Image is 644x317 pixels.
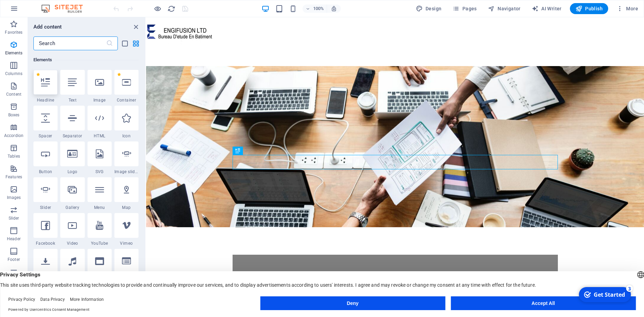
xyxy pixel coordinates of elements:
[616,5,638,12] span: More
[60,70,84,103] div: Text
[5,71,22,76] p: Columns
[88,241,112,246] span: YouTube
[117,73,121,76] span: Remove from favorites
[413,3,444,14] button: Design
[40,4,91,13] img: Editor Logo
[88,249,112,282] div: Iframe
[167,4,175,13] button: reload
[488,5,521,12] span: Navigator
[153,4,162,13] button: Click here to leave preview mode and continue editing
[5,50,23,56] p: Elements
[33,56,139,64] h6: Elements
[88,106,112,139] div: HTML
[114,249,139,282] div: Privacy
[114,106,139,139] div: Icon
[570,3,608,14] button: Publish
[114,70,139,103] div: Container
[60,205,84,210] span: Gallery
[88,133,112,139] span: HTML
[114,169,139,175] span: Image slider
[33,133,58,139] span: Spacer
[60,97,84,103] span: Text
[60,169,84,175] span: Logo
[614,3,641,14] button: More
[60,141,84,175] div: Logo
[33,97,58,103] span: Headline
[6,174,22,180] p: Features
[88,70,112,103] div: Image
[114,205,139,210] span: Map
[416,5,442,12] span: Design
[5,30,22,35] p: Favorites
[114,141,139,175] div: Image slider
[8,154,20,159] p: Tables
[33,213,58,246] div: Facebook
[33,106,58,139] div: Spacer
[114,177,139,210] div: Map
[4,133,23,138] p: Accordion
[7,236,21,242] p: Header
[6,92,21,97] p: Content
[33,141,58,175] div: Button
[33,205,58,210] span: Slider
[413,3,444,14] div: Design (Ctrl+Alt+Y)
[121,39,129,47] button: list-view
[33,36,106,50] input: Search
[114,213,139,246] div: Vimeo
[7,195,21,200] p: Images
[114,241,139,246] span: Vimeo
[88,141,112,175] div: SVG
[114,133,139,139] span: Icon
[167,5,175,13] i: Reload page
[9,215,19,221] p: Slider
[4,3,56,18] div: Get Started 3 items remaining, 40% complete
[132,23,140,31] button: close panel
[450,3,479,14] button: Pages
[33,241,58,246] span: Facebook
[88,213,112,246] div: YouTube
[51,1,58,8] div: 3
[33,23,62,31] h6: Add content
[313,4,324,13] h6: 100%
[33,249,58,282] div: Document
[331,6,337,12] i: On resize automatically adjust zoom level to fit chosen device.
[303,4,327,13] button: 100%
[88,97,112,103] span: Image
[60,106,84,139] div: Separator
[60,133,84,139] span: Separator
[60,249,84,282] div: Audio
[485,3,523,14] button: Navigator
[575,5,603,12] span: Publish
[33,177,58,210] div: Slider
[529,3,564,14] button: AI Writer
[114,97,139,103] span: Container
[132,39,140,47] button: grid-view
[8,112,20,118] p: Boxes
[33,169,58,175] span: Button
[60,241,84,246] span: Video
[88,205,112,210] span: Menu
[60,177,84,210] div: Gallery
[532,5,562,12] span: AI Writer
[88,169,112,175] span: SVG
[60,213,84,246] div: Video
[33,70,58,103] div: Headline
[8,257,20,262] p: Footer
[19,7,50,14] div: Get Started
[36,73,40,76] span: Remove from favorites
[88,177,112,210] div: Menu
[452,5,477,12] span: Pages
